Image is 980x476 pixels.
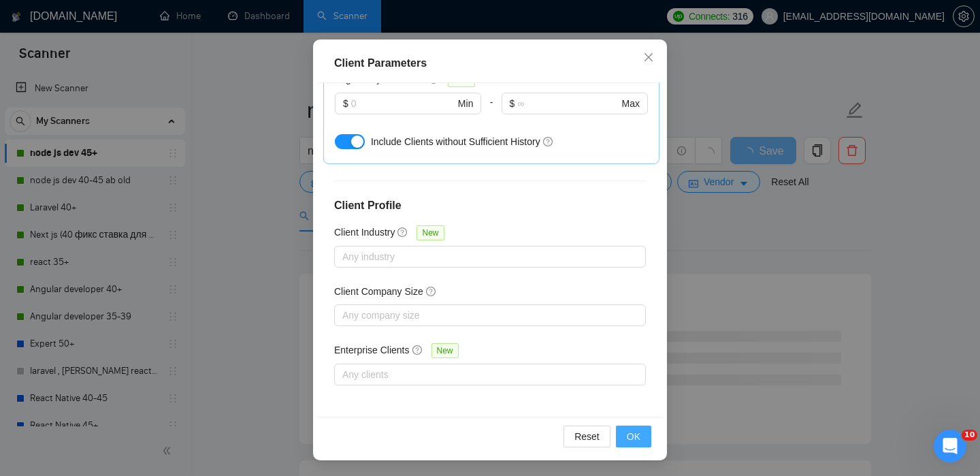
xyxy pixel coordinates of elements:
span: OK [627,429,640,444]
input: 0 [351,96,455,111]
span: New [431,343,459,358]
span: $ [510,96,515,111]
h5: Client Industry [334,225,395,240]
iframe: Intercom live chat [934,430,966,462]
span: Include Clients without Sufficient History [371,136,540,147]
span: question-circle [397,227,408,238]
span: question-circle [543,136,554,147]
span: question-circle [426,286,437,297]
button: OK [616,426,651,447]
button: Close [630,39,667,76]
input: ∞ [517,96,619,111]
span: Max [622,96,640,111]
span: $ [343,96,348,111]
span: Min [458,96,474,111]
span: close [643,52,654,63]
span: Reset [574,429,600,444]
div: - [481,93,501,131]
h4: Client Profile [334,197,646,214]
span: question-circle [412,345,423,355]
button: Reset [563,426,610,447]
div: Client Parameters [334,55,646,72]
h5: Enterprise Clients [334,343,410,358]
span: 10 [962,430,977,441]
h5: Client Company Size [334,284,423,299]
span: New [416,225,444,240]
